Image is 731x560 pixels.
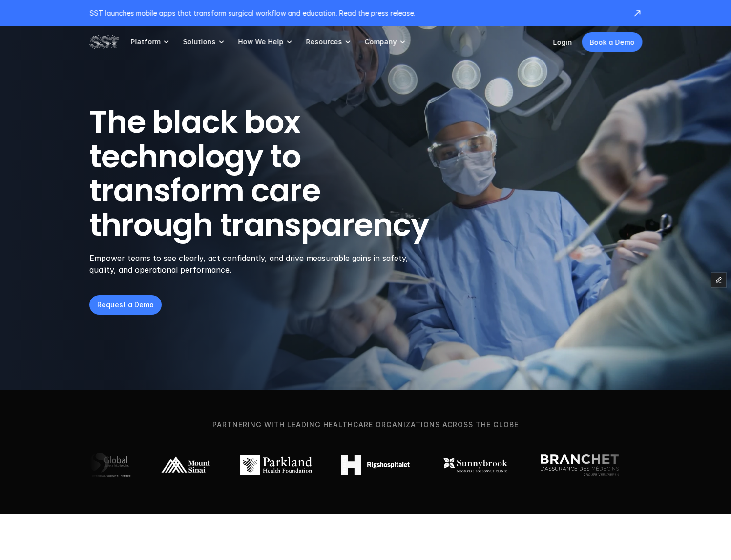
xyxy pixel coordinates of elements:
p: SST launches mobile apps that transform surgical workflow and education. Read the press release. [89,8,623,18]
img: SST logo [89,34,119,50]
img: Rigshospitalet logo [341,455,410,475]
p: How We Help [238,38,283,46]
img: Sunnybrook logo [439,455,511,475]
p: Partnering with leading healthcare organizations across the globe [17,420,714,430]
p: Request a Demo [97,300,154,310]
p: Platform [130,38,160,46]
a: Request a Demo [89,295,162,315]
p: Empower teams to see clearly, act confidently, and drive measurable gains in safety, quality, and... [89,252,421,276]
button: Edit Framer Content [711,273,726,287]
p: Book a Demo [589,37,634,47]
a: Book a Demo [582,32,642,52]
img: Parkland logo [240,455,312,475]
p: Company [364,38,397,46]
h1: The black box technology to transform care through transparency [89,105,476,242]
a: Login [553,38,572,46]
a: Platform [130,26,171,58]
p: Resources [306,38,342,46]
p: Solutions [183,38,215,46]
img: Mount Sinai logo [160,455,211,475]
